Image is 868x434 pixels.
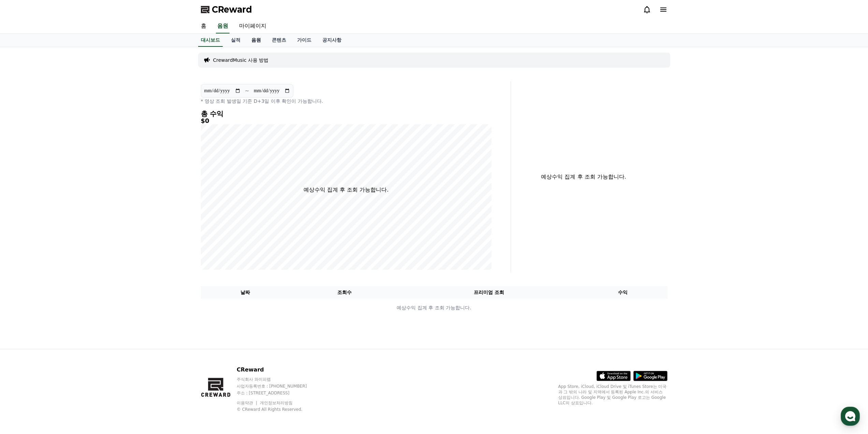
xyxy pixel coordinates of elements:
th: 날짜 [201,286,290,299]
p: © CReward All Rights Reserved. [237,407,320,412]
a: 이용약관 [237,401,258,405]
p: CReward [237,366,320,374]
a: 음원 [246,34,266,47]
a: CrewardMusic 사용 방법 [213,57,269,64]
p: 예상수익 집계 후 조회 가능합니다. [304,186,388,194]
span: 설정 [105,227,114,232]
span: CReward [212,4,252,15]
p: 예상수익 집계 후 조회 가능합니다. [201,304,667,311]
span: 대화 [62,227,71,233]
th: 조회수 [290,286,399,299]
a: 홈 [2,216,45,234]
p: 주소 : [STREET_ADDRESS] [237,390,320,396]
p: 주식회사 와이피랩 [237,377,320,382]
p: * 영상 조회 발생일 기준 D+3일 이후 확인이 가능합니다. [201,98,491,104]
a: 실적 [225,34,246,47]
p: ~ [245,87,249,95]
a: 가이드 [292,34,317,47]
a: 음원 [216,19,230,33]
a: 대시보드 [198,34,223,47]
p: 사업자등록번호 : [PHONE_NUMBER] [237,383,320,389]
th: 수익 [578,286,667,299]
a: 공지사항 [317,34,347,47]
a: 홈 [195,19,212,33]
a: CReward [201,4,252,15]
h5: $0 [201,117,491,124]
a: 설정 [88,216,131,234]
h4: 총 수익 [201,110,491,117]
a: 마이페이지 [234,19,272,33]
p: App Store, iCloud, iCloud Drive 및 iTunes Store는 미국과 그 밖의 나라 및 지역에서 등록된 Apple Inc.의 서비스 상표입니다. Goo... [558,384,667,406]
p: 예상수익 집계 후 조회 가능합니다. [516,173,651,181]
a: 대화 [45,216,88,234]
span: 홈 [21,227,26,232]
a: 콘텐츠 [266,34,292,47]
th: 프리미엄 조회 [399,286,578,299]
a: 개인정보처리방침 [260,401,293,405]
